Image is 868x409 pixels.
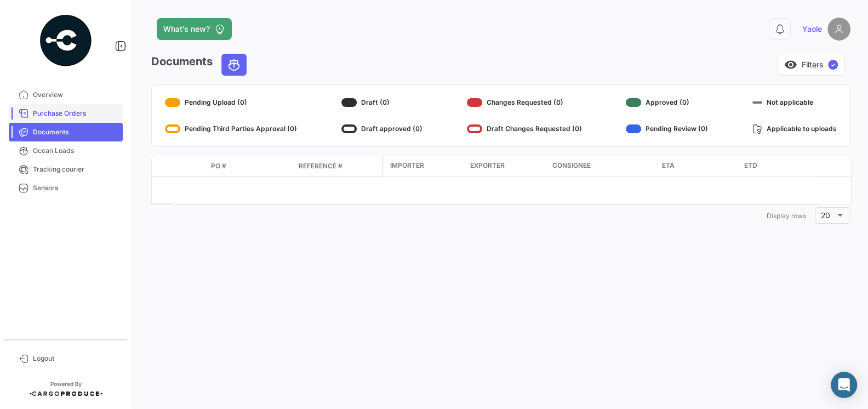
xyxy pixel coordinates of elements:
[341,120,422,138] div: Draft approved (0)
[9,104,123,123] a: Purchase Orders
[38,13,93,68] img: powered-by.png
[662,161,675,171] span: ETA
[9,179,123,197] a: Sensors
[9,160,123,179] a: Tracking courier
[466,156,548,176] datatable-header-cell: Exporter
[151,54,250,76] h3: Documents
[9,141,123,160] a: Ocean Loads
[33,164,118,174] span: Tracking courier
[33,146,118,156] span: Ocean Loads
[33,90,118,100] span: Overview
[626,120,708,138] div: Pending Review (0)
[294,157,382,175] datatable-header-cell: Reference #
[9,123,123,141] a: Documents
[784,58,797,71] span: visibility
[626,94,708,111] div: Approved (0)
[174,162,207,171] datatable-header-cell: Transport mode
[467,94,582,111] div: Changes Requested (0)
[831,372,857,398] div: Abrir Intercom Messenger
[341,94,422,111] div: Draft (0)
[299,161,342,171] span: Reference #
[827,18,850,41] img: placeholder-user.png
[33,183,118,193] span: Sensors
[752,120,837,138] div: Applicable to uploads
[9,86,123,104] a: Overview
[211,161,226,171] span: PO #
[390,161,424,171] span: Importer
[33,127,118,137] span: Documents
[384,156,466,176] datatable-header-cell: Importer
[165,120,297,138] div: Pending Third Parties Approval (0)
[165,94,297,111] div: Pending Upload (0)
[552,161,591,171] span: Consignee
[157,18,232,40] button: What's new?
[821,211,830,220] span: 20
[658,156,740,176] datatable-header-cell: ETA
[752,94,837,111] div: Not applicable
[467,120,582,138] div: Draft Changes Requested (0)
[744,161,757,171] span: ETD
[470,161,505,171] span: Exporter
[767,212,806,220] span: Display rows
[207,157,294,175] datatable-header-cell: PO #
[802,24,822,35] span: Yaole
[33,354,118,363] span: Logout
[777,54,845,76] button: visibilityFilters✓
[548,156,658,176] datatable-header-cell: Consignee
[163,24,210,35] span: What's new?
[828,60,838,70] span: ✓
[33,109,118,118] span: Purchase Orders
[222,54,246,75] button: Ocean
[740,156,822,176] datatable-header-cell: ETD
